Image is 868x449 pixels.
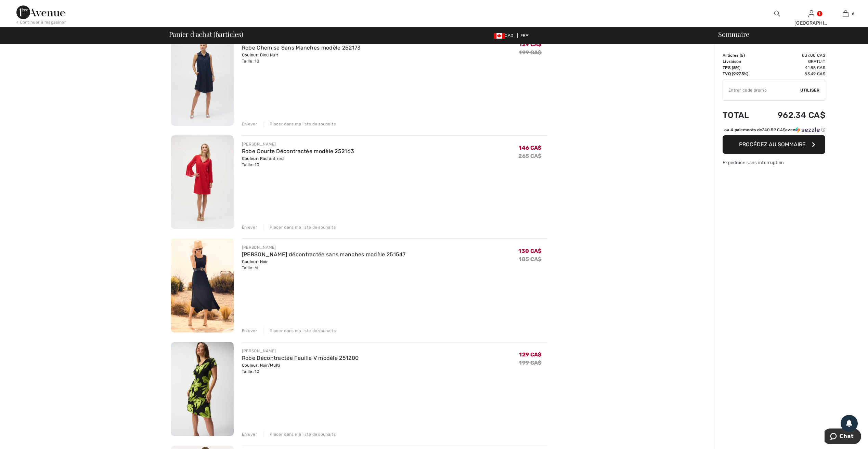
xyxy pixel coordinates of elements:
[264,431,336,437] div: Placer dans ma liste de souhaits
[242,259,406,271] div: Couleur: Noir Taille: M
[242,355,359,361] a: Robe Décontractée Feuille V modèle 251200
[723,65,759,71] td: TPS (5%)
[519,256,542,262] s: 185 CA$
[808,10,814,17] a: Se connecter
[519,359,542,366] s: 199 CA$
[808,10,814,18] img: Mes infos
[16,19,66,25] div: < Continuer à magasiner
[724,127,825,133] div: ou 4 paiements de avec
[242,155,354,168] div: Couleur: Radiant red Taille: 10
[759,104,825,127] td: 962.34 CA$
[829,10,862,18] a: 6
[723,71,759,77] td: TVQ (9.975%)
[519,351,542,358] span: 129 CA$
[171,239,234,332] img: Robe décontractée sans manches modèle 251547
[242,121,257,127] div: Enlever
[794,19,828,27] div: [GEOGRAPHIC_DATA]
[242,348,359,354] div: [PERSON_NAME]
[264,121,336,127] div: Placer dans ma liste de souhaits
[723,159,825,166] div: Expédition sans interruption
[774,10,780,18] img: recherche
[741,53,743,58] span: 6
[739,141,806,148] span: Procédez au sommaire
[242,141,354,147] div: [PERSON_NAME]
[795,127,820,133] img: Sezzle
[242,148,354,154] a: Robe Courte Décontractée modèle 252163
[762,127,785,132] span: 240.59 CA$
[723,52,759,58] td: Articles ( )
[759,65,825,71] td: 41.85 CA$
[242,328,257,334] div: Enlever
[710,31,864,38] div: Sommaire
[852,11,854,17] span: 6
[169,31,243,38] span: Panier d'achat ( articles)
[242,224,257,230] div: Enlever
[216,29,219,38] span: 6
[723,135,825,154] button: Procédez au sommaire
[800,87,819,93] span: Utiliser
[759,52,825,58] td: 837.00 CA$
[723,127,825,135] div: ou 4 paiements de240.59 CA$avecSezzle Cliquez pour en savoir plus sur Sezzle
[518,153,542,159] s: 265 CA$
[171,135,234,229] img: Robe Courte Décontractée modèle 252163
[242,362,359,375] div: Couleur: Noir/Multi Taille: 10
[723,80,800,100] input: Code promo
[16,5,65,19] img: 1ère Avenue
[759,58,825,65] td: Gratuit
[171,32,234,126] img: Robe Chemise Sans Manches modèle 252173
[519,49,542,56] s: 199 CA$
[519,41,542,47] span: 129 CA$
[843,10,848,18] img: Mon panier
[264,328,336,334] div: Placer dans ma liste de souhaits
[171,342,234,436] img: Robe Décontractée Feuille V modèle 251200
[518,248,542,254] span: 130 CA$
[494,33,505,39] img: Canadian Dollar
[264,224,336,230] div: Placer dans ma liste de souhaits
[242,44,361,51] a: Robe Chemise Sans Manches modèle 252173
[723,104,759,127] td: Total
[242,251,406,258] a: [PERSON_NAME] décontractée sans manches modèle 251547
[519,145,542,151] span: 146 CA$
[759,71,825,77] td: 83.49 CA$
[825,428,861,446] iframe: Ouvre un widget dans lequel vous pouvez chatter avec l’un de nos agents
[494,33,516,38] span: CAD
[242,431,257,437] div: Enlever
[520,33,529,38] span: FR
[723,58,759,65] td: Livraison
[242,52,361,64] div: Couleur: Bleu Nuit Taille: 10
[242,244,406,250] div: [PERSON_NAME]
